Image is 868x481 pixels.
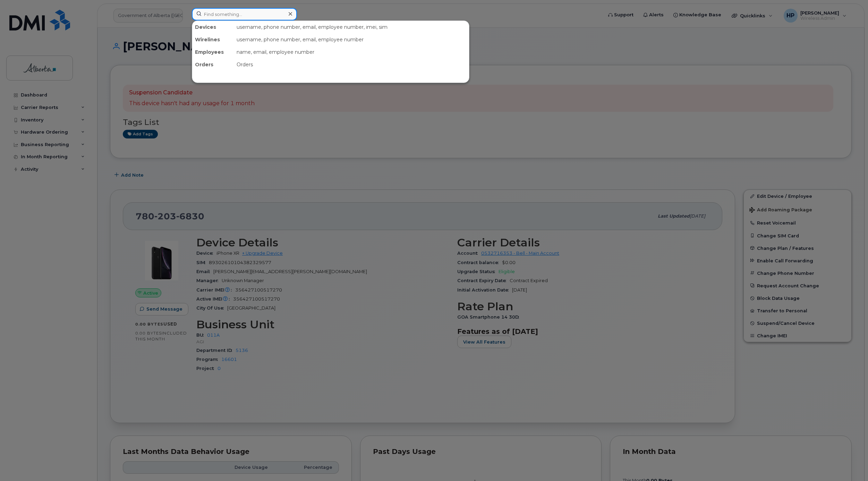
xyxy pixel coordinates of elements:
div: Orders [234,58,469,71]
div: Orders [192,58,234,71]
div: name, email, employee number [234,46,469,58]
div: Employees [192,46,234,58]
div: Devices [192,21,234,33]
div: username, phone number, email, employee number [234,33,469,46]
div: username, phone number, email, employee number, imei, sim [234,21,469,33]
div: Wirelines [192,33,234,46]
